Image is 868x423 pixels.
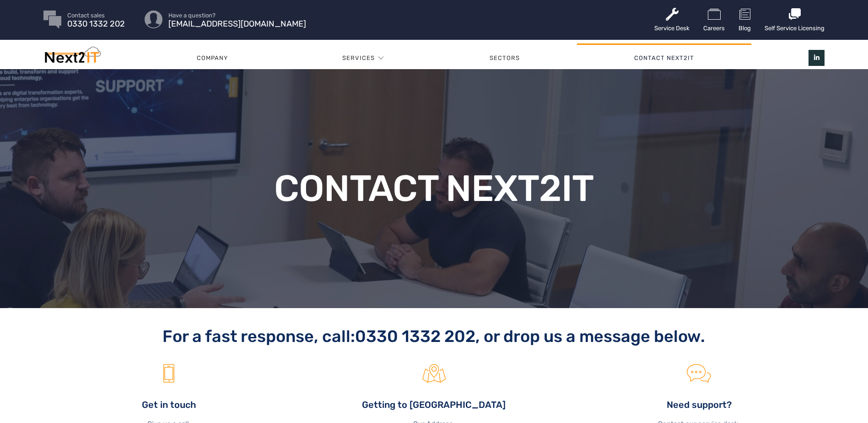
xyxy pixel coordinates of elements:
a: Services [342,44,375,72]
span: 0330 1332 202 [67,21,125,27]
a: 0330 1332 202 [355,326,475,346]
span: [EMAIL_ADDRESS][DOMAIN_NAME] [168,21,306,27]
a: Contact Next2IT [577,44,751,72]
h4: Need support? [573,399,825,411]
a: Have a question? [EMAIL_ADDRESS][DOMAIN_NAME] [168,12,306,27]
span: Contact sales [67,12,125,18]
h2: For a fast response, call: , or drop us a message below. [43,326,825,346]
a: Sectors [432,44,577,72]
a: Company [140,44,285,72]
img: Next2IT [43,47,101,67]
h4: Getting to [GEOGRAPHIC_DATA] [308,399,560,411]
h4: Get in touch [43,399,295,411]
h1: Contact Next2IT [239,170,630,207]
span: Have a question? [168,12,306,18]
a: Contact sales 0330 1332 202 [67,12,125,27]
